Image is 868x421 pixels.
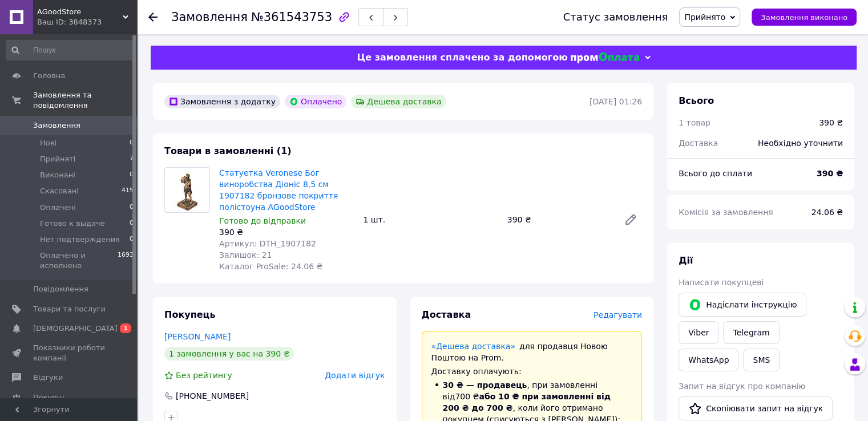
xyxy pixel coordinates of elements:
[40,203,76,213] span: Оплачені
[679,396,833,420] button: Скопіювати запит на відгук
[443,392,611,412] span: або 10 ₴ при замовленні від 200 ₴ до 700 ₴
[33,304,106,314] span: Товари та послуги
[251,10,332,24] span: №361543753
[219,262,322,271] span: Каталог ProSale: 24.06 ₴
[619,208,642,231] a: Редагувати
[431,341,633,363] div: для продавця Новою Поштою на Prom.
[40,218,105,229] span: Готово к выдаче
[33,120,80,131] span: Замовлення
[164,145,292,156] span: Товари в замовленні (1)
[219,168,338,212] a: Статуетка Veronese Бог виноробства Діоніс 8,5 см 1907182 бронзове покриття полістоуна AGoodStore
[431,342,515,351] a: «Дешева доставка»
[679,382,805,391] span: Запит на відгук про компанію
[130,218,134,229] span: 0
[752,9,857,26] button: Замовлення виконано
[130,234,134,245] span: 0
[33,343,106,363] span: Показники роботи компанії
[679,321,718,344] a: Viber
[40,186,79,196] span: Скасовані
[176,371,232,380] span: Без рейтингу
[6,40,135,60] input: Пошук
[679,139,718,148] span: Доставка
[33,284,88,294] span: Повідомлення
[679,95,714,106] span: Всього
[219,239,316,248] span: Артикул: DTH_1907182
[563,11,668,23] div: Статус замовлення
[751,131,850,156] div: Необхідно уточнити
[40,234,120,245] span: Нет подтверждения
[33,373,63,383] span: Відгуки
[219,216,306,225] span: Готово до відправки
[148,11,158,23] div: Повернутися назад
[130,154,134,164] span: 7
[285,95,346,108] div: Оплачено
[594,310,642,319] span: Редагувати
[431,366,633,377] div: Доставку оплачують:
[130,138,134,148] span: 0
[679,208,773,217] span: Комісія за замовлення
[175,390,250,402] div: [PHONE_NUMBER]
[171,10,248,24] span: Замовлення
[167,168,208,212] img: Статуетка Veronese Бог виноробства Діоніс 8,5 см 1907182 бронзове покриття полістоуна AGoodStore
[130,203,134,213] span: 0
[723,321,779,344] a: Telegram
[571,52,639,63] img: evopay logo
[684,13,725,22] span: Прийнято
[40,138,56,148] span: Нові
[130,170,134,180] span: 0
[120,323,131,333] span: 1
[118,250,134,271] span: 1693
[812,208,843,217] span: 24.06 ₴
[443,380,527,390] span: 30 ₴ — продавець
[164,332,231,341] a: [PERSON_NAME]
[503,212,615,228] div: 390 ₴
[351,95,446,108] div: Дешева доставка
[679,255,693,266] span: Дії
[164,309,216,320] span: Покупець
[679,118,710,127] span: 1 товар
[679,349,738,371] a: WhatsApp
[33,392,64,403] span: Покупці
[761,13,847,22] span: Замовлення виконано
[358,212,502,228] div: 1 шт.
[40,170,75,180] span: Виконані
[164,347,294,361] div: 1 замовлення у вас на 390 ₴
[219,250,272,260] span: Залишок: 21
[122,186,134,196] span: 415
[819,117,843,128] div: 390 ₴
[33,71,65,81] span: Головна
[679,169,752,178] span: Всього до сплати
[40,154,75,164] span: Прийняті
[590,97,642,106] time: [DATE] 01:26
[37,7,123,17] span: AGoodStore
[33,323,118,334] span: [DEMOGRAPHIC_DATA]
[325,371,385,380] span: Додати відгук
[679,293,806,317] button: Надіслати інструкцію
[357,52,567,63] span: Це замовлення сплачено за допомогою
[422,309,471,320] span: Доставка
[743,349,780,371] button: SMS
[164,95,280,108] div: Замовлення з додатку
[219,226,354,238] div: 390 ₴
[33,90,137,111] span: Замовлення та повідомлення
[40,250,118,271] span: Оплачено и исполнено
[37,17,137,27] div: Ваш ID: 3848373
[817,169,843,178] b: 390 ₴
[679,278,764,287] span: Написати покупцеві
